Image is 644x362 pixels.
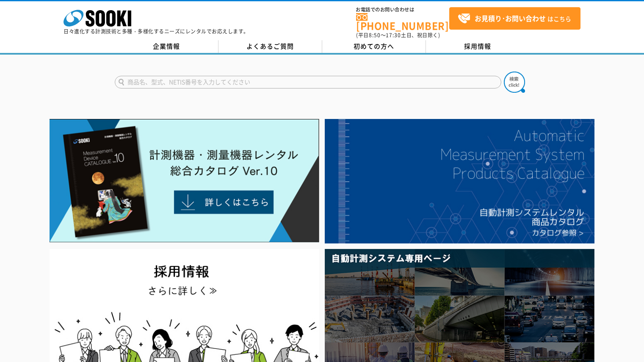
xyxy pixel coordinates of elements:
a: お見積り･お問い合わせはこちら [449,7,580,30]
span: 初めての方へ [354,41,394,51]
span: お電話でのお問い合わせは [356,7,449,12]
span: 8:50 [369,31,381,39]
strong: お見積り･お問い合わせ [475,13,546,23]
p: 日々進化する計測技術と多種・多様化するニーズにレンタルでお応えします。 [64,29,249,34]
img: Catalog Ver10 [50,119,319,243]
a: 企業情報 [115,40,218,53]
a: [PHONE_NUMBER] [356,13,449,30]
span: (平日 ～ 土日、祝日除く) [356,31,440,39]
span: はこちら [458,12,571,25]
span: 17:30 [386,31,401,39]
img: 自動計測システムカタログ [325,119,594,243]
a: よくあるご質問 [218,40,322,53]
a: 初めての方へ [322,40,426,53]
input: 商品名、型式、NETIS番号を入力してください [115,76,501,88]
img: btn_search.png [504,72,525,93]
a: 採用情報 [426,40,530,53]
